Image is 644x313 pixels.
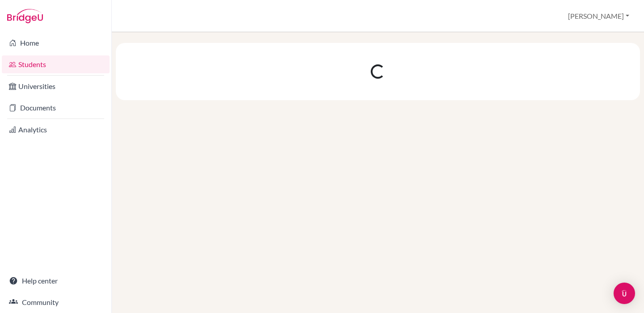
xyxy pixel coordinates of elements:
[2,34,110,52] a: Home
[2,272,110,290] a: Help center
[2,55,110,73] a: Students
[2,293,110,311] a: Community
[614,283,635,304] div: Open Intercom Messenger
[564,8,633,25] button: [PERSON_NAME]
[7,9,43,23] img: Bridge-U
[2,99,110,117] a: Documents
[2,77,110,95] a: Universities
[2,121,110,139] a: Analytics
